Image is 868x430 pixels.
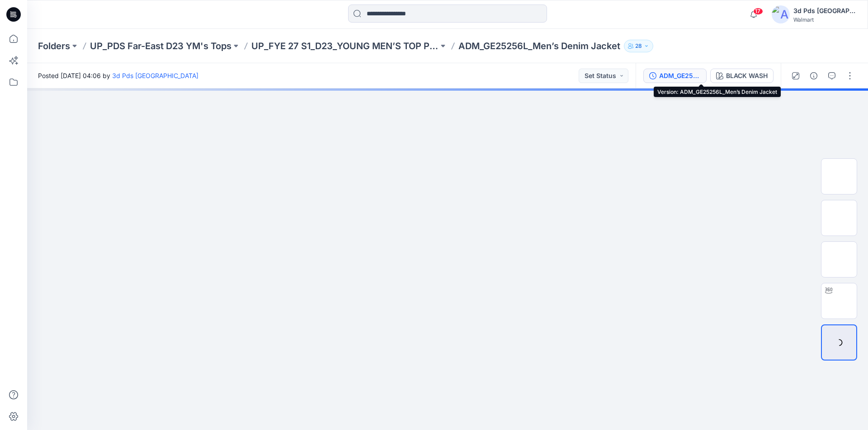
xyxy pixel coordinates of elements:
[643,69,707,83] button: ADM_GE25256L_Men’s Denim Jacket
[793,5,857,16] div: 3d Pds [GEOGRAPHIC_DATA]
[38,71,198,80] span: Posted [DATE] 04:06 by
[38,40,70,52] a: Folders
[659,71,701,81] div: ADM_GE25256L_Men’s Denim Jacket
[793,16,857,23] div: Walmart
[635,41,642,51] p: 28
[624,40,653,52] button: 28
[90,40,231,52] a: UP_PDS Far-East D23 YM's Tops
[112,72,198,79] a: 3d Pds [GEOGRAPHIC_DATA]
[726,71,768,81] div: BLACK WASH
[251,40,439,52] a: UP_FYE 27 S1_D23_YOUNG MEN’S TOP PDS/[GEOGRAPHIC_DATA]
[753,8,763,15] span: 17
[807,69,821,83] button: Details
[710,69,774,83] button: BLACK WASH
[458,40,620,52] p: ADM_GE25256L_Men’s Denim Jacket
[772,5,790,23] img: avatar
